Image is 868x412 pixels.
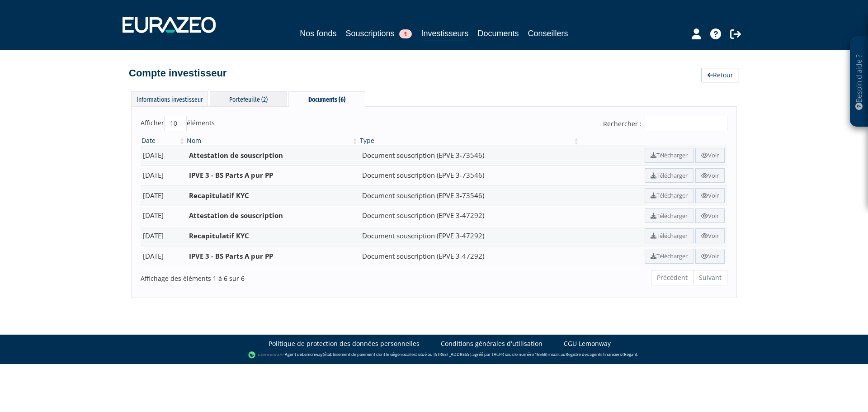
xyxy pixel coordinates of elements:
td: Document souscription (EPVE 3-47292) [359,206,580,226]
a: Télécharger [645,188,693,203]
a: Investisseurs [421,27,468,41]
a: Lemonway [302,351,323,357]
a: Voir [695,228,725,243]
a: Télécharger [645,168,693,183]
a: Registre des agents financiers (Regafi) [566,351,637,357]
a: Documents [478,27,519,40]
td: Document souscription (EPVE 3-73546) [359,166,580,186]
td: [DATE] [141,145,186,166]
a: Voir [695,208,725,223]
td: [DATE] [141,226,186,246]
span: 1 [399,29,412,38]
select: Afficheréléments [164,116,187,131]
div: Portefeuille (2) [210,91,287,106]
label: Rechercher : [603,116,727,131]
b: Recapitulatif KYC [189,231,249,240]
input: Rechercher : [645,116,727,131]
a: CGU Lemonway [564,339,611,348]
label: Afficher éléments [141,116,215,131]
td: [DATE] [141,185,186,206]
img: 1732889491-logotype_eurazeo_blanc_rvb.png [123,17,216,33]
td: Document souscription (EPVE 3-47292) [359,246,580,266]
a: Télécharger [645,249,693,264]
a: Souscriptions1 [345,27,412,40]
a: Conseillers [528,27,568,40]
a: Télécharger [645,148,693,163]
a: Télécharger [645,228,693,243]
th: &nbsp; [580,136,727,145]
div: Affichage des éléments 1 à 6 sur 6 [141,269,377,284]
td: [DATE] [141,246,186,266]
a: Voir [695,249,725,264]
a: Nos fonds [300,27,336,40]
td: Document souscription (EPVE 3-73546) [359,185,580,206]
a: Politique de protection des données personnelles [269,339,420,348]
img: logo-lemonway.png [248,350,283,360]
th: Date: activer pour trier la colonne par ordre croissant [141,136,186,145]
td: [DATE] [141,206,186,226]
td: Document souscription (EPVE 3-73546) [359,145,580,166]
a: Voir [695,168,725,183]
b: Recapitulatif KYC [189,191,249,200]
td: Document souscription (EPVE 3-47292) [359,226,580,246]
b: Attestation de souscription [189,151,283,160]
b: IPVE 3 - BS Parts A pur PP [189,251,273,260]
td: [DATE] [141,166,186,186]
th: Type: activer pour trier la colonne par ordre croissant [359,136,580,145]
h4: Compte investisseur [129,68,226,79]
div: Documents (6) [288,91,365,107]
a: Voir [695,188,725,203]
b: Attestation de souscription [189,211,283,220]
a: Télécharger [645,208,693,223]
a: Voir [695,148,725,163]
div: Informations investisseur [131,91,208,106]
a: Conditions générales d'utilisation [441,339,542,348]
th: Nom: activer pour trier la colonne par ordre croissant [186,136,359,145]
p: Besoin d'aide ? [854,41,864,123]
a: Retour [702,68,739,82]
div: - Agent de (établissement de paiement dont le siège social est situé au [STREET_ADDRESS], agréé p... [9,350,859,360]
b: IPVE 3 - BS Parts A pur PP [189,170,273,180]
